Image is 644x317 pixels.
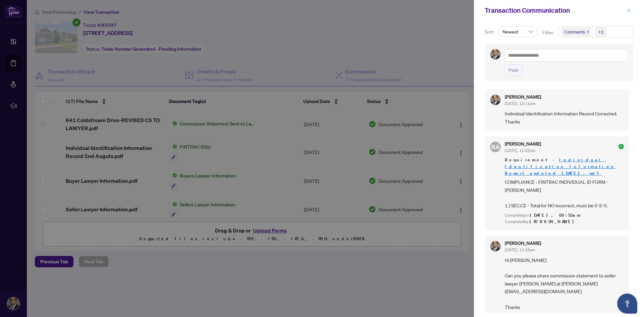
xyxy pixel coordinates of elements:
[619,144,624,149] span: check-circle
[505,157,615,176] a: Individual Identification Information Report updated [DATE].pdf
[530,219,578,224] span: [PERSON_NAME]
[598,29,604,35] div: +1
[505,157,624,177] span: Requirement -
[491,142,500,152] span: RA
[586,30,590,34] span: close
[490,49,500,59] img: Profile Icon
[504,64,523,76] button: Post
[505,95,541,99] h5: [PERSON_NAME]
[505,212,624,219] div: Completed on
[505,142,541,146] h5: [PERSON_NAME]
[561,27,591,37] span: Comments
[505,256,624,311] span: Hi [PERSON_NAME] Can you please share commission statement to seller lawyer [PERSON_NAME] at [PER...
[505,101,535,106] span: [DATE], 12:11pm
[627,8,631,13] span: close
[505,148,535,153] span: [DATE], 11:22pm
[502,27,533,37] span: Newest
[530,212,582,218] span: [DATE], 09:55am
[485,5,625,15] div: Transaction Communication
[505,219,624,225] div: Completed by
[505,247,535,252] span: [DATE], 11:16am
[505,110,624,125] span: Individual Identification Information Record Corrected. Thanks
[617,294,637,314] button: Open asap
[505,241,541,246] h5: [PERSON_NAME]
[542,29,555,36] p: Filter:
[564,29,585,35] span: Comments
[490,95,500,105] img: Profile Icon
[505,178,624,210] span: COMPLIANCE - FINTRAC INDIVIDUAL ID FORM - [PERSON_NAME] 1.) SEC.C2 - Total for NO incorrect, must...
[485,28,496,36] p: Sort:
[490,241,500,251] img: Profile Icon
